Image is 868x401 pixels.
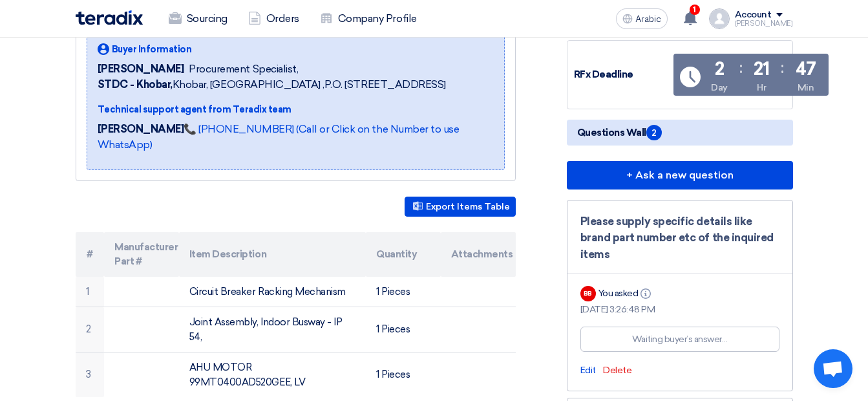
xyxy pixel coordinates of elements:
div: Technical support agent from Teradix team [98,103,494,116]
font: Circuit Breaker Racking Mechanism [189,286,346,298]
span: [PERSON_NAME] [98,61,184,77]
span: Delete [603,365,631,376]
font: Export Items Table [426,201,510,212]
div: [DATE] 3:26:48 PM [580,303,779,316]
b: STDC - Khobar, [98,78,173,91]
font: You asked [598,287,639,300]
span: 1 [690,5,700,15]
div: 2 [715,60,725,78]
div: Min [798,81,814,94]
div: Open chat [814,349,852,388]
div: Day [711,81,728,94]
th: Attachments [441,232,516,277]
div: Account [735,10,772,21]
div: RFx Deadline [574,67,671,82]
span: Edit [580,365,596,376]
th: # [76,232,105,277]
div: [PERSON_NAME] [735,20,793,27]
td: 1 [76,277,105,307]
span: 2 [646,125,662,140]
td: 1 Pieces [366,277,441,307]
div: Please supply specific details like brand part number etc of the inquired items [580,213,779,263]
div: BB [580,286,596,301]
img: Teradix logo [76,10,143,25]
span: Buyer Information [112,43,192,56]
font: Sourcing [187,11,228,27]
td: 1 Pieces [366,352,441,398]
div: : [739,56,743,80]
button: Arabic [616,8,668,29]
th: Quantity [366,232,441,277]
a: 📞 [PHONE_NUMBER] (Call or Click on the Number to use WhatsApp) [98,123,460,151]
div: 47 [796,60,816,78]
span: Arabic [635,15,661,24]
font: Orders [266,11,299,27]
th: Item Description [179,232,366,277]
th: Manufacturer Part # [104,232,179,277]
td: 1 Pieces [366,307,441,352]
div: : [781,56,784,80]
font: Company Profile [338,11,417,27]
span: Procurement Specialist, [189,61,298,77]
div: 21 [754,60,770,78]
button: Export Items Table [405,197,516,217]
font: Khobar, [GEOGRAPHIC_DATA] ,P.O. [STREET_ADDRESS] [98,78,446,91]
div: Hr [757,81,766,94]
button: + Ask a new question [567,161,793,190]
img: profile_test.png [709,8,730,29]
a: Sourcing [158,5,238,33]
strong: [PERSON_NAME] [98,123,184,135]
td: 3 [76,352,105,398]
font: Joint Assembly, Indoor Busway - IP 54, [189,316,343,343]
font: Questions Wall [577,127,646,138]
a: Orders [238,5,310,33]
font: AHU MOTOR 99MT0400AD520GEE, LV [189,362,305,388]
div: Waiting buyer’s answer… [632,332,728,346]
td: 2 [76,307,105,352]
